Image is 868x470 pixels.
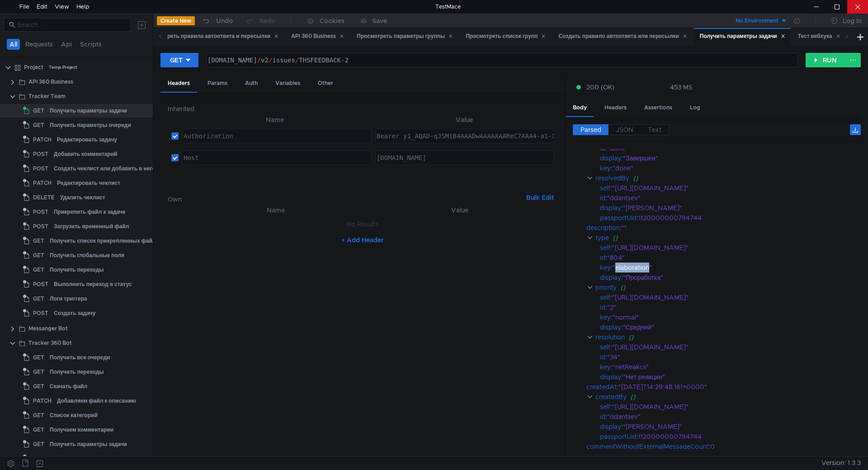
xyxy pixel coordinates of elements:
div: display [600,153,621,163]
span: DELETE [33,191,55,204]
div: "Нет реакции" [623,372,849,382]
div: GET [170,55,183,65]
div: "[URL][DOMAIN_NAME]" [612,292,849,302]
div: : [600,183,861,193]
div: {} [613,233,849,243]
div: Получить параметры задачи [50,104,127,117]
button: All [7,39,20,50]
div: "ddantsev" [607,193,848,203]
div: id [600,253,605,263]
div: resolution [595,332,625,342]
span: PATCH [33,176,52,190]
div: Получить переходы [50,263,104,277]
div: Body [566,99,594,117]
div: API 360 Business [28,75,73,89]
div: API 360 Business [291,32,344,41]
div: Params [200,75,235,92]
div: Создать правило автоответа или пересылки [558,32,687,41]
div: "[URL][DOMAIN_NAME]" [612,402,849,412]
div: Получить все очереди [50,351,110,364]
span: POST [33,147,48,161]
div: resolvedBy [595,173,629,183]
div: key [600,362,611,372]
div: self [600,243,610,253]
div: "2" [607,302,848,312]
span: GET [33,249,44,262]
div: Добавляем файл к описанию [57,394,136,408]
div: : [600,302,861,312]
div: Headers [160,75,197,93]
div: {} [628,332,849,342]
span: GET [33,380,44,393]
div: "Средний" [623,322,849,332]
div: display [600,322,621,332]
div: {} [630,392,849,402]
div: Project [24,61,43,74]
div: : [586,382,861,392]
button: No Environment [725,14,788,28]
div: Прикрепить файл к задаче [54,205,126,219]
div: id [600,143,605,153]
button: RUN [806,53,846,67]
div: : [600,243,861,253]
th: Value [369,205,550,216]
div: "normal" [613,312,849,322]
div: Просмотреть список групп [466,32,546,41]
th: Value [372,114,557,125]
div: Редактировать чеклист [57,176,120,190]
div: No Environment [736,17,778,25]
div: Other [311,75,340,92]
div: Tracker Team [28,89,66,103]
div: "[PERSON_NAME]" [623,422,849,432]
span: POST [33,277,48,291]
div: : [600,422,861,432]
div: Redo [259,15,275,26]
div: Логи триггера [50,292,87,305]
div: 1120000000794744 [638,213,850,223]
div: Загрузить временный файл [54,220,129,233]
div: "Завершен" [623,153,849,163]
span: Text [648,126,661,134]
span: GET [33,365,44,379]
div: Удалить чеклист [60,191,105,204]
div: Скачать файл [50,380,87,393]
span: GET [33,263,44,277]
div: Cookies [320,15,344,26]
div: Выполнить переход в статус [54,277,132,291]
div: "34" [607,352,848,362]
div: 453 MS [670,83,693,91]
nz-embed-empty: No Results [346,220,378,228]
div: : [600,273,861,282]
div: createdAt [586,382,617,392]
div: Undo [216,15,233,26]
div: key [600,263,611,273]
button: Redo [239,14,282,28]
div: Создать задачу [54,306,95,320]
span: Version: 1.3.3 [821,456,861,470]
div: Добавить комментарий [54,147,117,161]
div: Список категорий [50,409,98,422]
div: Просмотреть параметры группы [357,32,453,41]
div: {} [620,282,849,292]
div: 1120000000794744 [638,432,850,442]
div: Найти задачи [54,452,90,465]
span: GET [33,292,44,305]
span: GET [33,437,44,451]
div: Получить глобальные поля [50,249,124,262]
span: PATCH [33,394,52,408]
h6: Own [168,194,523,205]
th: Name [179,114,372,125]
div: : [600,322,861,332]
div: : [600,372,861,382]
div: : [586,442,861,451]
button: + Add Header [338,235,387,245]
button: GET [160,53,198,67]
span: JSON [616,126,633,134]
span: Parsed [580,126,601,134]
div: 0 [710,442,854,451]
div: "netReakcii" [613,362,849,372]
div: : [600,193,861,203]
div: : [600,213,861,223]
div: "done" [607,143,848,153]
div: Log In [843,15,862,26]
